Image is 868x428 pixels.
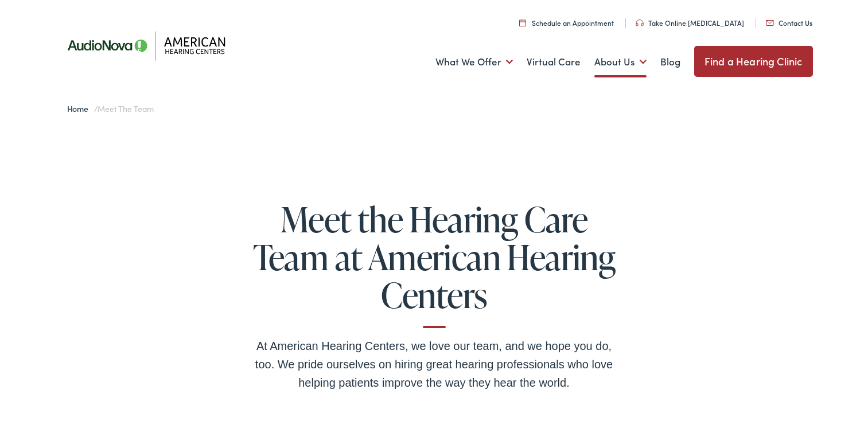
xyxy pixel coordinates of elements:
[67,103,154,114] span: /
[766,20,774,26] img: utility icon
[251,337,618,392] div: At American Hearing Centers, we love our team, and we hope you do, too. We pride ourselves on hir...
[519,18,614,28] a: Schedule an Appointment
[527,41,581,83] a: Virtual Care
[435,41,513,83] a: What We Offer
[766,18,812,28] a: Contact Us
[660,41,680,83] a: Blog
[519,19,526,26] img: utility icon
[67,103,94,114] a: Home
[636,18,744,28] a: Take Online [MEDICAL_DATA]
[694,46,813,77] a: Find a Hearing Clinic
[594,41,647,83] a: About Us
[636,20,644,26] img: utility icon
[251,200,618,328] h1: Meet the Hearing Care Team at American Hearing Centers
[98,103,153,114] span: Meet the Team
